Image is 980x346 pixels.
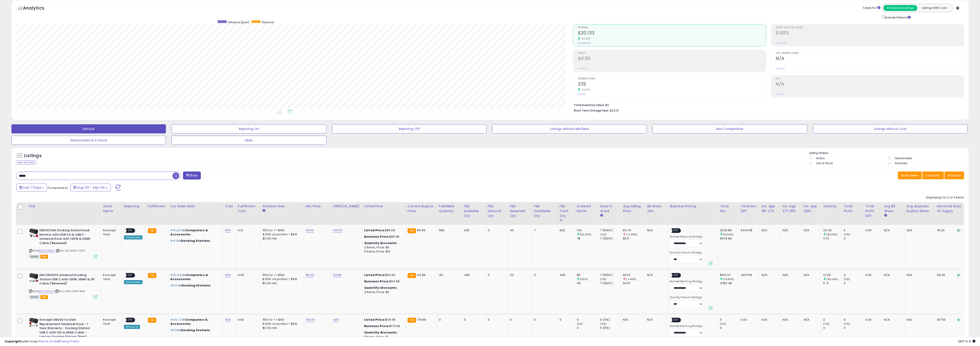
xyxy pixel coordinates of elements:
[40,295,48,299] span: FBA
[170,228,183,232] span: #43,973
[263,326,300,330] div: $0.30 min
[574,109,609,112] b: Short Term Storage Fees:
[124,204,144,209] div: Repricing
[741,318,756,322] div: 0.00
[103,273,119,281] div: Koncept Tech
[776,67,785,70] small: Prev: N/A
[844,318,863,322] div: 0
[39,228,95,246] b: D6000 Dell Docking Station Dual Monitor with USB 3.0 & USB C - Universal Dock with 130W & HDMI Ca...
[364,204,404,209] div: Listed Price
[364,318,402,322] div: $179.95
[844,204,861,213] div: Total Profit
[577,237,598,241] div: 78
[577,273,598,277] div: 86
[917,5,951,11] button: Listings With Cost
[623,318,642,322] div: N/A
[560,204,573,218] div: FBA Total Qty
[407,204,435,213] div: Current Buybox Price
[720,237,739,241] div: 6676.68
[898,172,922,179] button: Save View
[884,213,887,218] small: Avg BB Share.
[560,318,571,322] div: 0
[126,229,134,233] span: OFF
[647,228,664,232] div: N/A
[580,233,591,236] small: (83.33%)
[39,273,95,287] b: Dell D6000S Universal Docking Station USB C with 130W, HDMI & DP Cable (Renewed)
[534,204,556,218] div: FBA Unsellable Qty
[626,233,637,236] small: (-0.98%)
[39,318,95,340] b: Koncept D6000 for Dell Repalcement Universal Dock - 1 Year Warranty - Docking Station USB C with ...
[263,273,300,277] div: 15% for <= $100
[24,153,42,159] h5: Listings
[600,237,621,241] div: 7 (100%)
[600,204,619,213] div: Days In Stock
[228,20,249,24] span: Revenue (prev)
[823,322,830,326] small: (0%)
[623,237,645,241] div: 85.6
[263,322,300,326] div: 8.00% on portion > $100
[40,255,48,259] span: FBA
[884,318,901,322] div: N/A
[647,273,664,277] div: N/A
[225,273,231,277] a: N/A
[804,204,820,213] div: Inv. Age 365+
[937,273,960,277] div: 59.40
[172,136,326,145] button: Main
[652,124,807,133] button: Non Competitive
[181,239,210,243] span: Docking Stations
[958,339,975,343] span: 2025-09-12 13:31 GMT
[809,151,969,155] p: Listing States:
[844,233,850,236] small: (0%)
[103,228,119,237] div: Koncept Tech
[263,204,302,209] div: Amazon Fees
[29,273,98,298] div: ASIN:
[673,229,680,233] span: OFF
[306,317,315,322] a: 100.00
[439,273,459,277] div: 411
[578,42,591,44] small: Prev: $10,457
[560,228,571,232] div: 632
[510,318,528,322] div: 0
[723,277,734,281] small: (111.93%)
[417,317,426,322] span: 179.99
[670,280,703,283] label: Business Repricing Strategy:
[29,228,38,237] img: 41Ge7JtXjpL._SL40_.jpg
[124,235,142,239] div: Related ASIN
[28,204,99,209] div: Title
[11,136,166,145] button: Deactivated & In Stock
[884,228,901,232] div: N/A
[29,295,40,299] span: All listings currently available for purchase on Amazon
[238,204,259,213] div: Fulfillment Cost
[816,161,833,165] label: Out of Stock
[364,330,402,335] div: :
[170,328,220,332] p: in
[776,42,787,44] small: Prev: 0.00%
[170,273,208,281] span: Computers & Accessories
[623,228,645,232] div: 84.76
[626,277,636,281] small: (-1.43%)
[464,204,484,218] div: FBA Available Qty
[577,318,598,322] div: 0
[182,283,211,288] span: Docking Stations
[804,318,818,322] div: N/A
[776,30,964,36] h2: 0.00%
[720,273,739,277] div: 8012.07
[148,204,166,209] div: Fulfillment
[23,185,41,190] span: Last 7 Days
[580,88,590,91] small: 94.07%
[364,235,402,239] div: $89.98
[823,237,842,241] div: 11.14
[306,273,314,277] a: 80.00
[600,318,621,322] div: 0 (0%)
[577,204,596,213] div: Ordered Items
[720,318,739,322] div: 0
[578,56,766,62] h2: $0.00
[723,233,734,236] small: (81.54%)
[364,273,385,277] b: Listed Price:
[364,273,402,277] div: $94.99
[464,273,482,277] div: 435
[124,325,140,329] div: Amazon AI
[776,93,785,96] small: Prev: N/A
[741,204,758,213] div: Total Rev. Diff.
[741,228,756,232] div: 5444.18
